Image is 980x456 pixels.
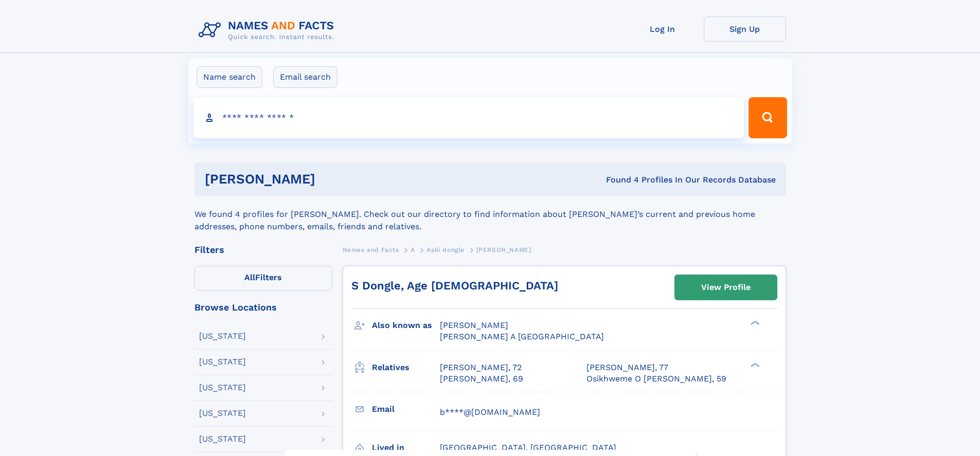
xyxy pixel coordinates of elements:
[749,97,787,138] button: Search Button
[476,246,531,253] span: [PERSON_NAME]
[440,320,508,330] span: [PERSON_NAME]
[194,266,332,290] label: Filters
[351,279,558,292] a: S Dongle, Age [DEMOGRAPHIC_DATA]
[411,246,415,253] span: A
[199,332,246,340] div: [US_STATE]
[411,243,415,256] a: A
[199,358,246,366] div: [US_STATE]
[199,435,246,443] div: [US_STATE]
[621,16,704,42] a: Log In
[748,320,760,326] div: ❯
[440,362,522,373] a: [PERSON_NAME], 72
[372,400,440,418] h3: Email
[426,246,465,253] span: Aski dongle
[675,275,777,300] a: View Profile
[701,276,751,299] div: View Profile
[440,373,523,385] a: [PERSON_NAME], 69
[426,243,465,256] a: Aski dongle
[205,173,461,186] h1: [PERSON_NAME]
[194,16,343,44] img: Logo Names and Facts
[194,303,332,312] div: Browse Locations
[586,373,726,385] a: Osikhweme O [PERSON_NAME], 59
[748,361,760,368] div: ❯
[194,245,332,254] div: Filters
[244,272,255,282] span: All
[704,16,786,42] a: Sign Up
[586,362,668,373] a: [PERSON_NAME], 77
[199,384,246,392] div: [US_STATE]
[199,409,246,417] div: [US_STATE]
[372,317,440,334] h3: Also known as
[440,332,604,341] span: [PERSON_NAME] A [GEOGRAPHIC_DATA]
[460,174,776,186] div: Found 4 Profiles In Our Records Database
[193,97,744,138] input: search input
[197,66,262,88] label: Name search
[194,196,786,233] div: We found 4 profiles for [PERSON_NAME]. Check out our directory to find information about [PERSON_...
[440,443,616,452] span: [GEOGRAPHIC_DATA], [GEOGRAPHIC_DATA]
[372,359,440,376] h3: Relatives
[343,243,399,256] a: Names and Facts
[273,66,337,88] label: Email search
